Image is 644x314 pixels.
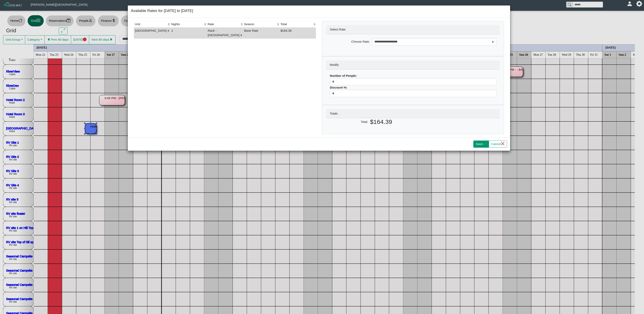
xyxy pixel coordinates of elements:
[370,118,500,126] h2: $164.39
[473,141,489,148] button: Savecheck
[326,25,500,34] div: Select Rate
[280,27,316,39] td: $164.39
[170,27,207,39] td: 1
[131,9,193,13] h5: Available Rates for [DATE] to [DATE]
[326,109,500,118] div: Totals
[329,38,371,45] label: Choose Rate:
[483,142,487,146] svg: check
[501,142,505,146] svg: x
[134,27,170,39] td: [GEOGRAPHIC_DATA] 4
[489,141,507,148] button: Cancelx
[330,86,348,89] b: Discount %:
[330,74,357,77] b: Number of People:
[208,22,240,27] div: Rate
[135,22,167,27] div: Unit
[325,118,369,127] label: Total:
[207,27,243,39] td: Rack - [GEOGRAPHIC_DATA] 4
[326,60,500,70] div: Modify
[244,22,276,27] div: Season
[243,27,280,39] td: Base Rate
[280,22,313,27] div: Total
[171,22,204,27] div: Nights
